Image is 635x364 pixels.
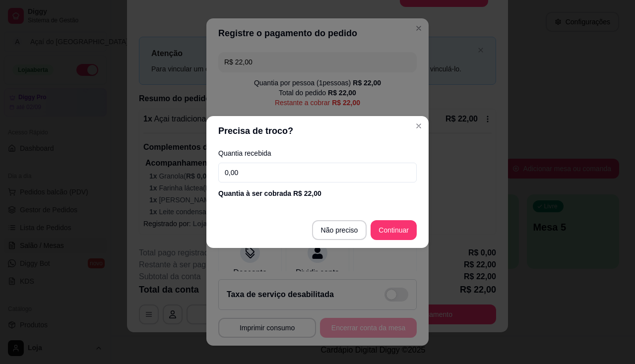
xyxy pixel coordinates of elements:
div: Quantia à ser cobrada R$ 22,00 [218,188,417,198]
button: Não preciso [312,220,367,240]
button: Close [411,118,427,134]
button: Continuar [371,220,417,240]
header: Precisa de troco? [206,116,429,146]
label: Quantia recebida [218,150,417,157]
